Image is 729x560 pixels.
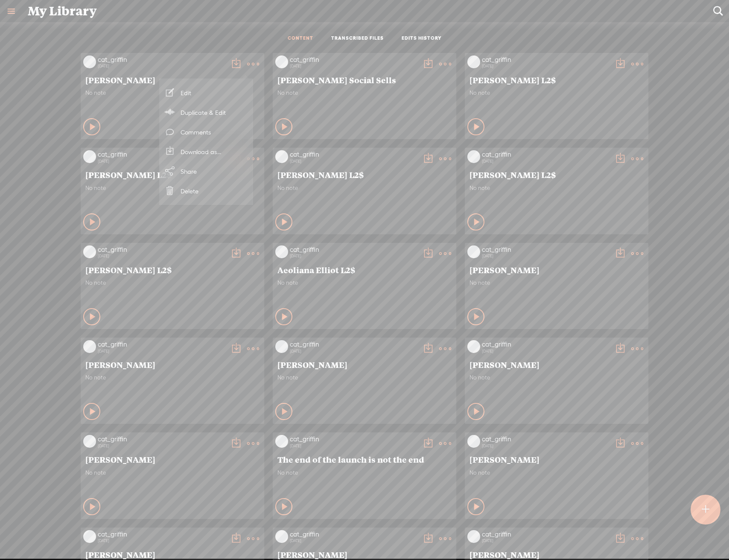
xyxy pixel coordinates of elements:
span: [PERSON_NAME] [277,549,452,560]
div: cat_griffin [290,245,418,254]
div: [DATE] [98,64,226,69]
span: No note [469,89,644,96]
div: [DATE] [482,64,610,69]
img: videoLoading.png [275,340,288,353]
a: Delete [163,181,249,201]
span: [PERSON_NAME] [469,265,644,275]
div: cat_griffin [290,150,418,159]
img: videoLoading.png [83,435,96,448]
span: No note [469,184,644,192]
div: cat_griffin [98,150,226,159]
span: Aeoliana Elliot L2$ [277,265,452,275]
span: [PERSON_NAME] Social Sells [277,75,452,85]
div: cat_griffin [482,150,610,159]
span: No note [277,184,452,192]
div: [DATE] [290,349,418,354]
div: cat_griffin [98,435,226,443]
a: Share [163,161,249,181]
img: videoLoading.png [467,435,480,448]
a: Download as... [163,142,249,161]
img: videoLoading.png [275,150,288,163]
span: [PERSON_NAME] [277,359,452,370]
span: No note [85,279,260,286]
a: EDITS HISTORY [402,35,442,42]
div: [DATE] [290,159,418,164]
span: [PERSON_NAME] [469,549,644,560]
div: cat_griffin [290,340,418,349]
span: No note [277,374,452,381]
img: videoLoading.png [467,150,480,163]
span: [PERSON_NAME] L2$ [277,169,452,180]
img: videoLoading.png [83,245,96,258]
span: [PERSON_NAME] [469,359,644,370]
div: [DATE] [98,254,226,259]
div: cat_griffin [482,340,610,349]
div: [DATE] [482,349,610,354]
img: videoLoading.png [275,55,288,68]
div: cat_griffin [482,530,610,539]
span: No note [469,374,644,381]
div: cat_griffin [290,530,418,539]
span: [PERSON_NAME] L2$ [469,75,644,85]
span: [PERSON_NAME] L2$ [469,169,644,180]
img: videoLoading.png [275,245,288,258]
img: videoLoading.png [467,55,480,68]
img: videoLoading.png [467,340,480,353]
span: [PERSON_NAME] [469,454,644,464]
span: [PERSON_NAME] [85,549,260,560]
img: videoLoading.png [83,340,96,353]
div: [DATE] [482,159,610,164]
a: Edit [163,83,249,102]
div: [DATE] [482,254,610,259]
span: No note [277,279,452,286]
div: cat_griffin [290,55,418,64]
img: videoLoading.png [467,530,480,543]
span: No note [85,469,260,476]
img: videoLoading.png [83,55,96,68]
span: [PERSON_NAME] [85,359,260,370]
span: [PERSON_NAME] L2$ [85,169,260,180]
div: cat_griffin [98,530,226,539]
div: cat_griffin [290,435,418,443]
span: [PERSON_NAME] L2$ [85,265,260,275]
div: [DATE] [98,159,226,164]
span: No note [277,89,452,96]
a: Comments [163,122,249,142]
span: The end of the launch is not the end [277,454,452,464]
img: videoLoading.png [275,435,288,448]
div: cat_griffin [482,55,610,64]
span: [PERSON_NAME] [85,454,260,464]
div: [DATE] [290,64,418,69]
div: cat_griffin [98,55,226,64]
div: cat_griffin [482,245,610,254]
span: No note [85,89,260,96]
div: [DATE] [290,443,418,449]
a: CONTENT [288,35,313,42]
img: videoLoading.png [467,245,480,258]
img: videoLoading.png [83,150,96,163]
a: Duplicate & Edit [163,102,249,122]
span: [PERSON_NAME] [85,75,260,85]
span: No note [85,374,260,381]
span: No note [469,469,644,476]
div: cat_griffin [98,340,226,349]
div: cat_griffin [482,435,610,443]
span: No note [85,184,260,192]
span: No note [469,279,644,286]
img: videoLoading.png [83,530,96,543]
div: [DATE] [98,538,226,543]
div: [DATE] [98,443,226,449]
div: [DATE] [98,349,226,354]
div: [DATE] [482,538,610,543]
div: [DATE] [482,443,610,449]
div: cat_griffin [98,245,226,254]
div: [DATE] [290,538,418,543]
img: videoLoading.png [275,530,288,543]
a: TRANSCRIBED FILES [331,35,384,42]
div: [DATE] [290,254,418,259]
span: No note [277,469,452,476]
